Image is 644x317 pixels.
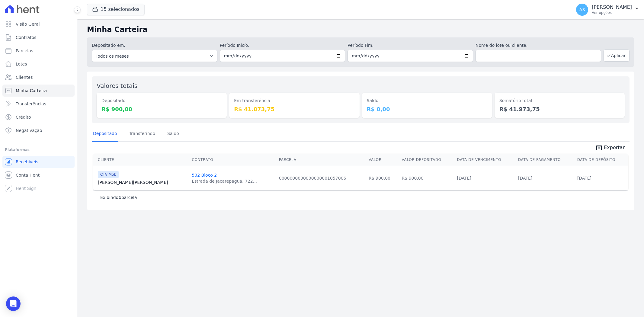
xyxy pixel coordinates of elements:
span: Visão Geral [16,21,40,27]
p: [PERSON_NAME] [592,4,632,10]
span: Lotes [16,61,27,67]
dt: Saldo [367,98,487,104]
dd: R$ 41.073,75 [234,105,354,113]
th: Contrato [189,154,276,166]
label: Valores totais [97,82,137,89]
td: R$ 900,00 [366,166,399,190]
label: Nome do lote ou cliente: [476,42,601,49]
a: [DATE] [457,176,471,181]
label: Período Fim: [348,42,473,49]
a: [PERSON_NAME][PERSON_NAME] [98,179,187,185]
dt: Em transferência [234,98,354,104]
span: AS [579,8,585,12]
a: unarchive Exportar [591,144,630,152]
a: Crédito [2,111,75,123]
th: Data de Depósito [575,154,628,166]
a: 502 Bloco 2 [192,173,217,178]
i: unarchive [595,144,603,151]
div: Estrada de Jacarepaguá, 722... [192,178,257,184]
a: Lotes [2,58,75,70]
a: [DATE] [577,176,591,181]
a: Negativação [2,124,75,136]
a: Transferências [2,98,75,110]
span: Exportar [604,144,625,151]
a: Clientes [2,71,75,83]
a: Minha Carteira [2,85,75,97]
label: Período Inicío: [220,42,345,49]
th: Parcela [277,154,366,166]
th: Data de Vencimento [455,154,516,166]
p: Ver opções [592,10,632,15]
span: Crédito [16,114,31,120]
button: Aplicar [604,50,630,62]
dt: Depositado [101,98,222,104]
span: Transferências [16,101,46,107]
a: Depositado [92,126,118,142]
button: 15 selecionados [87,4,145,15]
button: AS [PERSON_NAME] Ver opções [571,1,644,18]
a: Conta Hent [2,169,75,181]
span: Recebíveis [16,159,38,165]
h2: Minha Carteira [87,24,634,35]
span: Contratos [16,34,36,40]
th: Data de Pagamento [516,154,575,166]
span: Conta Hent [16,172,40,178]
dd: R$ 900,00 [101,105,222,113]
th: Cliente [93,154,189,166]
th: Valor Depositado [399,154,455,166]
a: Parcelas [2,45,75,57]
a: 0000000000000000001057006 [279,176,346,181]
a: Visão Geral [2,18,75,30]
a: Recebíveis [2,156,75,168]
a: Transferindo [128,126,157,142]
span: Clientes [16,74,33,80]
dd: R$ 0,00 [367,105,487,113]
th: Valor [366,154,399,166]
div: Plataformas [5,146,72,153]
span: Negativação [16,127,42,133]
b: 1 [118,195,121,200]
span: CTV Mob [98,171,119,178]
span: Parcelas [16,48,33,54]
a: Saldo [166,126,180,142]
a: Contratos [2,31,75,43]
span: Minha Carteira [16,88,47,94]
td: R$ 900,00 [399,166,455,190]
label: Depositado em: [92,43,125,48]
dt: Somatório total [499,98,620,104]
dd: R$ 41.973,75 [499,105,620,113]
p: Exibindo parcela [100,194,137,200]
div: Open Intercom Messenger [6,296,21,311]
a: [DATE] [518,176,532,181]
